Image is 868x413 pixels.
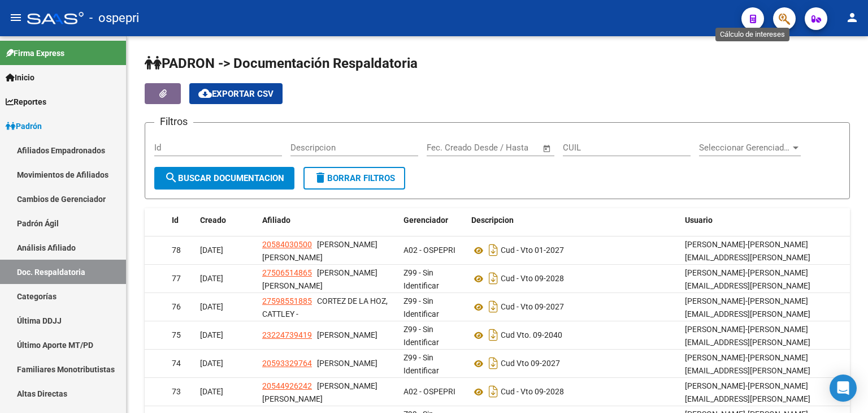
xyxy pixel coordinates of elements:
span: 23224739419 [262,330,312,339]
span: CORTEZ DE LA HOZ, CATTLEY - [262,296,388,319]
span: [PERSON_NAME] [PERSON_NAME] [262,240,377,262]
span: [PERSON_NAME] [685,296,745,306]
span: 76 [172,302,181,311]
span: Z99 - Sin Identificar [403,325,439,347]
span: - ospepri [89,6,139,31]
span: [PERSON_NAME] [685,381,745,390]
datatable-header-cell: Creado [196,208,258,233]
span: A02 - OSPEPRI [403,387,455,396]
mat-icon: cloud_download [198,87,212,100]
span: [PERSON_NAME][EMAIL_ADDRESS][PERSON_NAME][DOMAIN_NAME] [685,325,810,360]
div: Open Intercom Messenger [830,375,857,402]
span: [DATE] [200,246,223,255]
i: Descargar documento [486,241,501,259]
span: [DATE] [200,359,223,368]
span: Z99 - Sin Identificar [403,353,439,375]
span: [DATE] [200,330,223,339]
datatable-header-cell: Gerenciador [399,208,467,233]
span: Cud - Vto 09-2027 [501,303,564,312]
span: Creado [200,216,226,225]
div: - [685,238,845,262]
span: Seleccionar Gerenciador [699,143,791,153]
span: 27506514865 [262,268,312,277]
div: - [685,380,845,403]
span: [PERSON_NAME] [685,325,745,334]
button: Exportar CSV [189,83,283,104]
span: [PERSON_NAME][EMAIL_ADDRESS][PERSON_NAME][DOMAIN_NAME] [685,353,810,388]
span: [PERSON_NAME] [PERSON_NAME] [262,268,377,290]
span: Id [172,216,179,225]
mat-icon: delete [314,171,327,184]
i: Descargar documento [486,382,501,401]
div: - [685,295,845,319]
span: 73 [172,387,181,396]
i: Descargar documento [486,354,501,372]
span: Usuario [685,216,713,225]
span: Cud - Vto 09-2028 [501,274,564,283]
span: 77 [172,274,181,283]
span: 78 [172,246,181,255]
span: Firma Express [6,47,64,59]
span: 74 [172,359,181,368]
button: Borrar Filtros [303,167,405,190]
button: Open calendar [541,142,554,155]
datatable-header-cell: Afiliado [258,208,399,233]
datatable-header-cell: Id [167,208,196,233]
span: Cud - Vto 01-2027 [501,246,564,255]
span: Afiliado [262,216,290,225]
span: 27598551885 [262,296,312,306]
datatable-header-cell: Usuario [680,208,850,233]
mat-icon: menu [9,11,23,24]
input: Fecha fin [483,143,537,153]
span: [DATE] [200,387,223,396]
span: [PERSON_NAME] [317,330,377,339]
span: [PERSON_NAME] [PERSON_NAME] [262,381,377,403]
span: Descripcion [471,216,514,225]
span: Z99 - Sin Identificar [403,296,439,319]
input: Fecha inicio [427,143,472,153]
span: Inicio [6,71,34,84]
span: [PERSON_NAME] [685,268,745,277]
h3: Filtros [154,114,193,130]
span: [PERSON_NAME][EMAIL_ADDRESS][PERSON_NAME][DOMAIN_NAME] [685,240,810,275]
button: Buscar Documentacion [154,167,294,190]
span: [PERSON_NAME] [685,353,745,362]
span: Cud Vto. 09-2040 [501,331,562,340]
span: [DATE] [200,302,223,311]
div: - [685,351,845,375]
span: [PERSON_NAME][EMAIL_ADDRESS][PERSON_NAME][DOMAIN_NAME] [685,268,810,303]
span: 20593329764 [262,359,312,368]
i: Descargar documento [486,326,501,344]
mat-icon: person [845,11,859,24]
span: A02 - OSPEPRI [403,246,455,255]
span: Buscar Documentacion [164,173,284,183]
i: Descargar documento [486,269,501,287]
span: PADRON -> Documentación Respaldatoria [145,55,418,71]
span: Borrar Filtros [314,173,395,183]
span: Cud - Vto 09-2028 [501,388,564,397]
div: - [685,266,845,290]
div: - [685,323,845,347]
i: Descargar documento [486,298,501,316]
span: 20544926242 [262,381,312,390]
span: [PERSON_NAME][EMAIL_ADDRESS][PERSON_NAME][DOMAIN_NAME] [685,296,810,332]
span: Reportes [6,96,46,108]
span: 20584030500 [262,240,312,249]
span: Gerenciador [403,216,448,225]
span: Z99 - Sin Identificar [403,268,439,290]
span: Cud Vto 09-2027 [501,359,560,368]
datatable-header-cell: Descripcion [467,208,680,233]
span: Padrón [6,120,42,132]
span: [PERSON_NAME] [317,359,377,368]
span: [PERSON_NAME] [685,240,745,249]
span: Exportar CSV [198,89,274,99]
mat-icon: search [164,171,178,184]
span: 75 [172,330,181,339]
span: [DATE] [200,274,223,283]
